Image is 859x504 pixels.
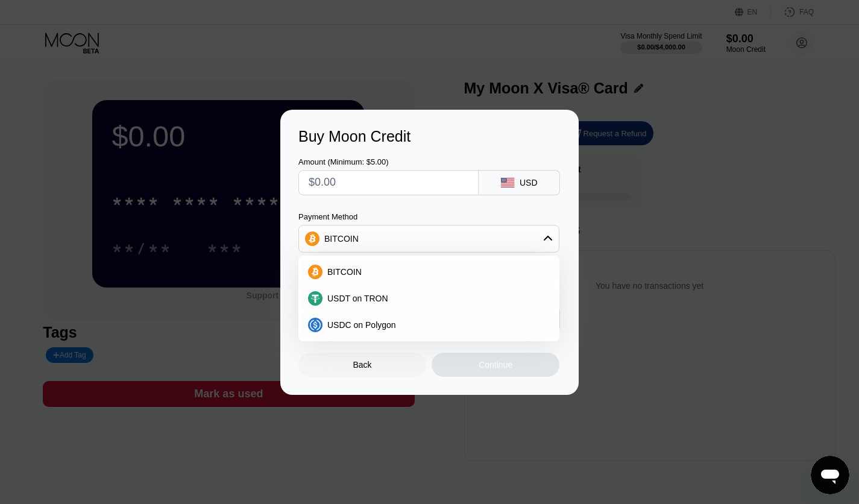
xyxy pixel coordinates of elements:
[327,294,388,303] span: USDT on TRON
[327,320,396,330] span: USDC on Polygon
[327,267,362,277] span: BITCOIN
[302,260,556,284] div: BITCOIN
[298,212,559,221] div: Payment Method
[298,353,426,377] div: Back
[520,178,538,187] div: USD
[302,286,556,310] div: USDT on TRON
[353,360,372,370] div: Back
[302,313,556,337] div: USDC on Polygon
[811,456,849,494] iframe: Кнопка запуска окна обмена сообщениями
[298,128,561,145] div: Buy Moon Credit
[298,157,479,166] div: Amount (Minimum: $5.00)
[324,234,359,244] div: BITCOIN
[299,227,559,251] div: BITCOIN
[309,171,468,195] input: $0.00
